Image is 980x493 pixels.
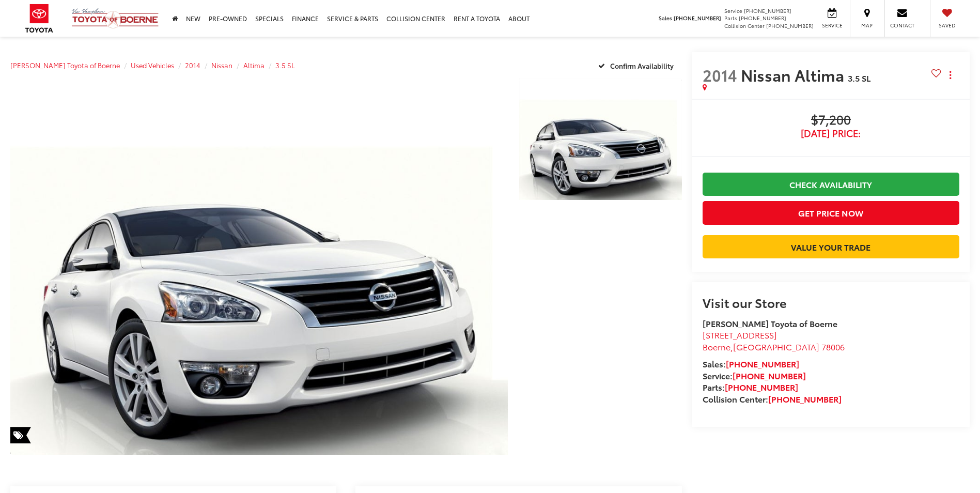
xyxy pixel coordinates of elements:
[726,358,799,369] a: [PHONE_NUMBER]
[725,381,798,393] a: [PHONE_NUMBER]
[703,113,959,128] span: $7,200
[275,60,295,70] a: 3.5 SL
[724,14,737,22] span: Parts
[10,60,120,70] a: [PERSON_NAME] Toyota of Boerne
[703,296,959,309] h2: Visit our Store
[703,381,798,393] strong: Parts:
[733,369,806,381] a: [PHONE_NUMBER]
[10,427,31,443] span: Special
[821,341,845,352] span: 78006
[703,393,842,405] strong: Collision Center:
[820,22,844,29] span: Service
[518,76,683,201] img: 2014 Nissan Altima 3.5 SL
[941,66,959,84] button: Actions
[593,56,682,74] button: Confirm Availability
[703,329,845,352] a: [STREET_ADDRESS] Boerne,[GEOGRAPHIC_DATA] 78006
[848,72,870,84] span: 3.5 SL
[703,64,737,86] span: 2014
[768,393,842,405] a: [PHONE_NUMBER]
[659,14,672,22] span: Sales
[703,317,837,329] strong: [PERSON_NAME] Toyota of Boerne
[10,78,508,455] a: Expand Photo 0
[185,60,200,70] a: 2014
[5,76,513,457] img: 2014 Nissan Altima 3.5 SL
[703,341,845,352] span: ,
[703,201,959,224] button: Get Price Now
[703,329,777,341] span: [STREET_ADDRESS]
[71,8,159,29] img: Vic Vaughan Toyota of Boerne
[733,341,819,352] span: [GEOGRAPHIC_DATA]
[131,60,174,70] a: Used Vehicles
[211,60,232,70] a: Nissan
[243,60,265,70] a: Altima
[950,71,951,79] span: dropdown dots
[724,22,765,29] span: Collision Center
[703,235,959,258] a: Value Your Trade
[703,128,959,138] span: [DATE] Price:
[936,22,958,29] span: Saved
[739,14,786,22] span: [PHONE_NUMBER]
[703,341,730,352] span: Boerne
[519,78,681,200] a: Expand Photo 1
[724,7,742,14] span: Service
[703,358,799,369] strong: Sales:
[744,7,791,14] span: [PHONE_NUMBER]
[766,22,814,29] span: [PHONE_NUMBER]
[674,14,721,22] span: [PHONE_NUMBER]
[703,173,959,196] a: Check Availability
[610,61,674,70] span: Confirm Availability
[741,64,848,86] span: Nissan Altima
[890,22,914,29] span: Contact
[703,369,806,381] strong: Service:
[855,22,878,29] span: Map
